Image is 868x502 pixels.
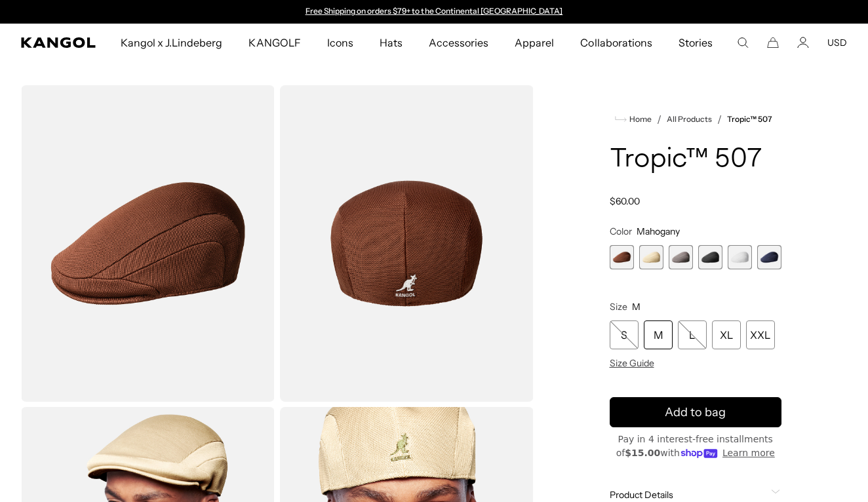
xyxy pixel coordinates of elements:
[306,6,563,16] a: Free Shipping on orders $79+ to the Continental [GEOGRAPHIC_DATA]
[797,37,809,48] a: Account
[827,37,847,48] button: USD
[610,195,640,207] span: $60.00
[627,115,652,124] span: Home
[669,245,693,269] div: 3 of 6
[21,37,96,48] a: Kangol
[121,24,223,62] span: Kangol x J.Lindeberg
[21,85,275,402] img: color-mahogany
[632,301,641,313] span: M
[757,245,781,269] div: 6 of 6
[610,145,782,174] h1: Tropic™ 507
[515,24,554,62] span: Apparel
[610,245,634,269] label: Mahogany
[108,24,236,62] a: Kangol x J.Lindeberg
[502,24,567,62] a: Apparel
[737,37,749,48] summary: Search here
[698,245,722,269] label: Black
[679,24,713,62] span: Stories
[299,7,569,17] div: 1 of 2
[698,245,722,269] div: 4 of 6
[665,404,726,421] span: Add to bag
[639,245,663,269] div: 2 of 6
[314,24,366,62] a: Icons
[235,24,313,62] a: KANGOLF
[667,115,712,124] a: All Products
[678,320,707,349] div: L
[757,245,781,269] label: Navy
[610,320,639,349] div: S
[728,245,752,269] label: White
[248,24,300,62] span: KANGOLF
[712,111,722,127] li: /
[615,113,652,125] a: Home
[610,301,627,313] span: Size
[644,320,673,349] div: M
[280,85,534,402] img: color-mahogany
[327,24,353,62] span: Icons
[610,111,782,127] nav: breadcrumbs
[727,115,772,124] a: Tropic™ 507
[580,24,652,62] span: Collaborations
[567,24,665,62] a: Collaborations
[712,320,741,349] div: XL
[610,489,766,501] span: Product Details
[746,320,775,349] div: XXL
[416,24,502,62] a: Accessories
[767,37,779,48] button: Cart
[639,245,663,269] label: Beige
[728,245,752,269] div: 5 of 6
[610,357,654,369] span: Size Guide
[299,7,569,17] div: Announcement
[366,24,416,62] a: Hats
[429,24,488,62] span: Accessories
[652,111,661,127] li: /
[610,225,632,237] span: Color
[665,24,726,62] a: Stories
[637,225,680,237] span: Mahogany
[610,397,782,427] button: Add to bag
[610,245,634,269] div: 1 of 6
[299,7,569,17] slideshow-component: Announcement bar
[669,245,693,269] label: Charcoal
[380,24,403,62] span: Hats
